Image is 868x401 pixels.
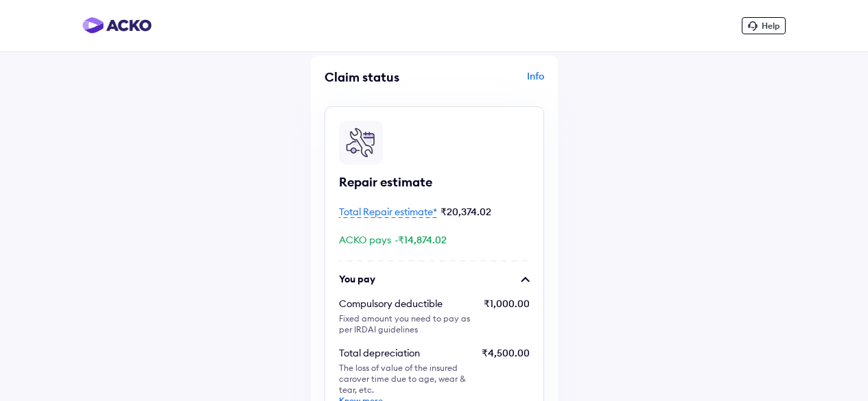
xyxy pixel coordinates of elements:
span: -₹14,874.02 [395,234,447,246]
span: ₹20,374.02 [441,206,491,218]
img: horizontal-gradient.png [82,17,152,34]
div: ₹1,000.00 [484,297,530,335]
div: Compulsory deductible [339,297,473,311]
div: You pay [339,272,375,286]
div: Repair estimate [339,174,530,191]
div: Total depreciation [339,346,473,360]
div: Claim status [325,69,431,85]
div: Info [438,69,544,95]
span: ACKO pays [339,234,391,246]
span: Help [762,21,779,31]
span: Total Repair estimate* [339,206,437,218]
div: Fixed amount you need to pay as per IRDAI guidelines [339,313,473,335]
